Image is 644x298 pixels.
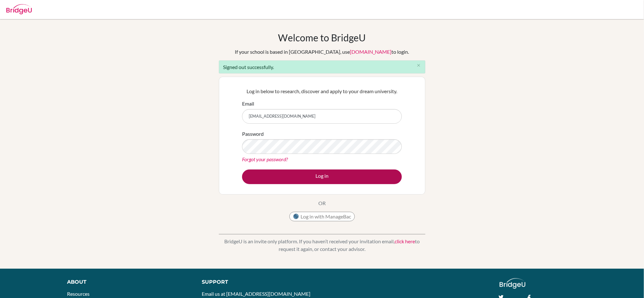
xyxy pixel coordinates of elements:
[242,87,402,95] p: Log in below to research, discover and apply to your dream university.
[500,278,525,289] img: logo_white@2x-f4f0deed5e89b7ecb1c2cc34c3e3d731f90f0f143d5ea2071677605dd97b5244.png
[67,278,187,286] div: About
[67,291,90,297] a: Resources
[6,4,32,14] img: Bridge-U
[242,170,402,184] button: Log in
[219,238,425,253] p: BridgeU is an invite only platform. If you haven’t received your invitation email, to request it ...
[350,49,392,55] a: [DOMAIN_NAME]
[242,156,288,162] a: Forgot your password?
[318,199,326,207] p: OR
[278,32,366,43] h1: Welcome to BridgeU
[202,278,315,286] div: Support
[395,238,415,244] a: click here
[219,60,425,73] div: Signed out successfully.
[289,212,355,221] button: Log in with ManageBac
[202,291,310,297] a: Email us at [EMAIL_ADDRESS][DOMAIN_NAME]
[242,130,264,138] label: Password
[412,61,425,70] button: Close
[416,63,421,68] i: close
[242,100,254,107] label: Email
[235,48,409,56] div: If your school is based in [GEOGRAPHIC_DATA], use to login.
